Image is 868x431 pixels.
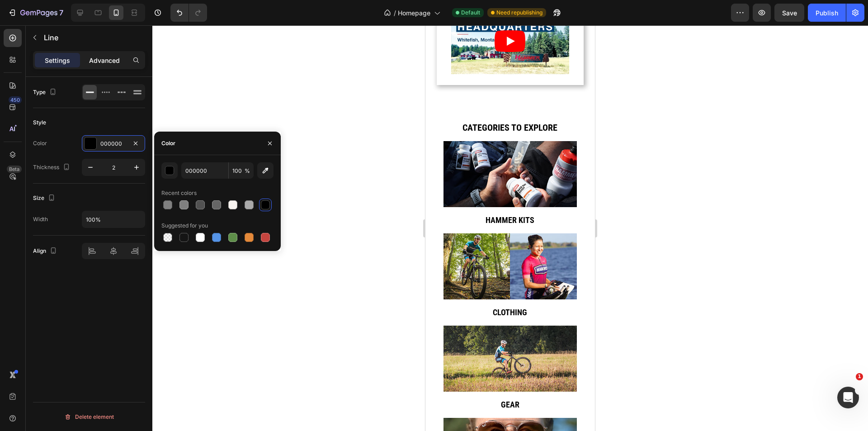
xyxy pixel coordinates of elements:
[33,139,47,147] div: Color
[33,245,59,257] div: Align
[394,8,396,18] span: /
[44,32,142,43] p: Line
[856,373,863,380] span: 1
[461,9,480,17] span: Default
[425,25,595,431] iframe: Design area
[4,4,67,22] button: 7
[808,4,846,22] button: Publish
[245,167,250,175] span: %
[816,8,838,18] div: Publish
[33,215,48,223] div: Width
[59,7,63,18] p: 7
[161,189,197,197] div: Recent colors
[100,140,127,148] div: 000000
[782,9,797,17] span: Save
[64,412,114,422] div: Delete element
[45,56,70,65] p: Settings
[7,166,22,173] div: Beta
[33,118,46,127] div: Style
[837,387,859,408] iframe: Intercom live chat
[82,211,145,227] input: Auto
[161,139,175,147] div: Color
[89,56,120,65] p: Advanced
[774,4,804,22] button: Save
[496,9,542,17] span: Need republishing
[170,4,207,22] div: Undo/Redo
[181,162,228,179] input: Eg: FFFFFF
[33,86,58,99] div: Type
[33,410,145,424] button: Delete element
[33,161,72,174] div: Thickness
[398,8,430,18] span: Homepage
[9,96,22,104] div: 450
[33,192,57,204] div: Size
[161,222,208,230] div: Suggested for you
